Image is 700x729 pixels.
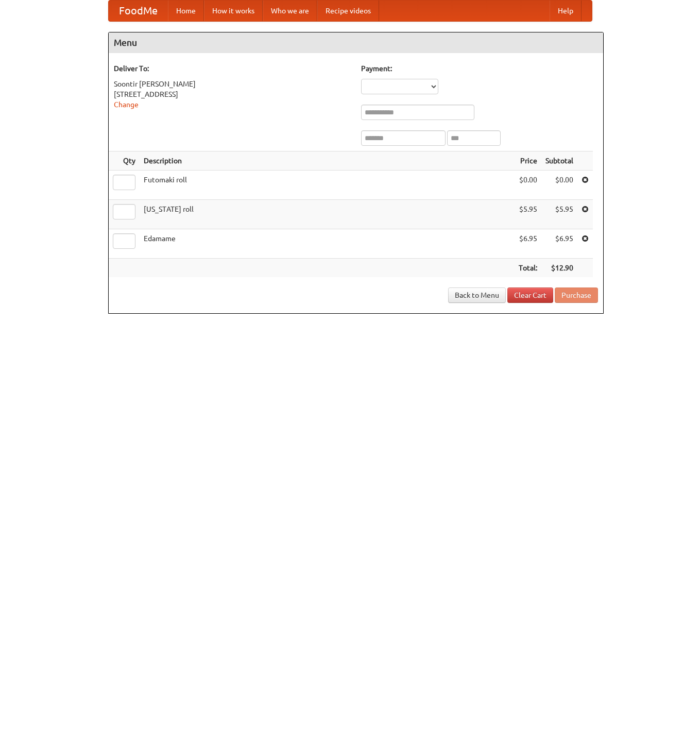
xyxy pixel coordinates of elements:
[114,100,139,109] a: Change
[317,1,379,21] a: Recipe videos
[515,229,541,259] td: $6.95
[114,89,351,99] div: [STREET_ADDRESS]
[541,259,577,278] th: $12.90
[168,1,204,21] a: Home
[507,287,553,303] a: Clear Cart
[114,79,351,89] div: Soontir [PERSON_NAME]
[114,63,351,74] h5: Deliver To:
[541,200,577,229] td: $5.95
[140,229,515,259] td: Edamame
[448,287,506,303] a: Back to Menu
[515,259,541,278] th: Total:
[541,229,577,259] td: $6.95
[263,1,317,21] a: Who we are
[515,151,541,171] th: Price
[555,287,598,303] button: Purchase
[109,1,168,21] a: FoodMe
[109,32,603,53] h4: Menu
[515,200,541,229] td: $5.95
[361,63,598,74] h5: Payment:
[109,151,140,171] th: Qty
[550,1,582,21] a: Help
[140,151,515,171] th: Description
[541,151,577,171] th: Subtotal
[204,1,263,21] a: How it works
[515,171,541,200] td: $0.00
[140,171,515,200] td: Futomaki roll
[541,171,577,200] td: $0.00
[140,200,515,229] td: [US_STATE] roll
